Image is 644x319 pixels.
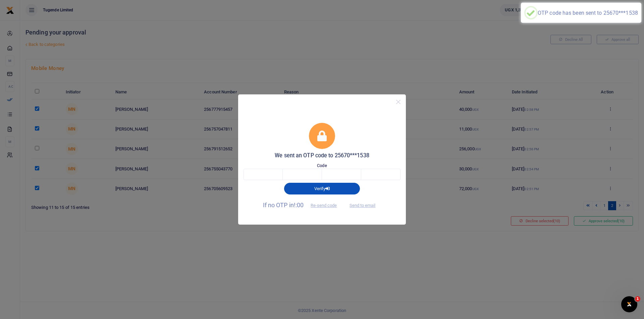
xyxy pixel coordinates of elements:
[244,152,400,159] h5: We sent an OTP code to 25670***1538
[393,97,403,107] button: Close
[635,296,640,302] span: 1
[294,202,304,209] span: !:00
[621,296,637,312] iframe: Intercom live chat
[317,162,327,169] label: Code
[538,10,638,16] div: OTP code has been sent to 25670***1538
[284,183,360,194] button: Verify
[263,202,343,209] span: If no OTP in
